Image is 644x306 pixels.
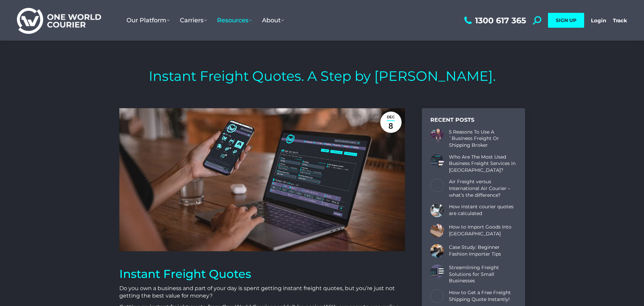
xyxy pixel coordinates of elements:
a: Dec8 [380,112,402,133]
a: Resources [212,10,257,31]
img: One World Courier [17,7,101,34]
a: How to Get a Free Freight Shipping Quote Instantly! [449,289,517,303]
a: Air Freight versus International Air Courier – what’s the difference? [449,179,517,198]
a: Post image [430,224,444,237]
a: Who Are The Most Used Business Freight Services in [GEOGRAPHIC_DATA]? [449,154,517,174]
p: Do you own a business and part of your day is spent getting instant freight quotes, but you’re ju... [119,285,405,300]
img: Freight Tech. Man on laptop mobile phone, freight quotes One World Courier [119,108,405,251]
a: Post image [430,204,444,217]
div: Recent Posts [430,117,517,124]
a: Streamlining Freight Solutions for Small Businesses [449,264,517,284]
span: Resources [217,17,252,24]
a: How instant courier quotes are calculated [449,204,517,217]
a: Login [591,17,606,24]
a: 1300 617 365 [462,16,526,25]
a: How to Import Goods Into [GEOGRAPHIC_DATA] [449,224,517,237]
span: Carriers [180,17,207,24]
a: Track [613,17,627,24]
a: About [257,10,289,31]
a: 5 Reasons To Use A `Business Freight Or Shipping Broker [449,129,517,149]
a: Carriers [175,10,212,31]
span: Our Platform [126,17,170,24]
span: SIGN UP [556,17,576,23]
a: Post image [430,154,444,167]
h1: Instant Freight Quotes [119,266,405,281]
a: Case Study: Beginner Fashion Importer Tips [449,244,517,257]
span: About [262,17,284,24]
span: Dec [387,114,395,120]
a: SIGN UP [548,13,584,28]
a: Post image [430,264,444,278]
a: Post image [430,289,444,303]
h1: Instant Freight Quotes. A Step by [PERSON_NAME]. [149,68,496,85]
a: Post image [430,129,444,142]
a: Post image [430,244,444,258]
a: Our Platform [121,10,175,31]
span: 8 [388,121,393,131]
a: Post image [430,179,444,192]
